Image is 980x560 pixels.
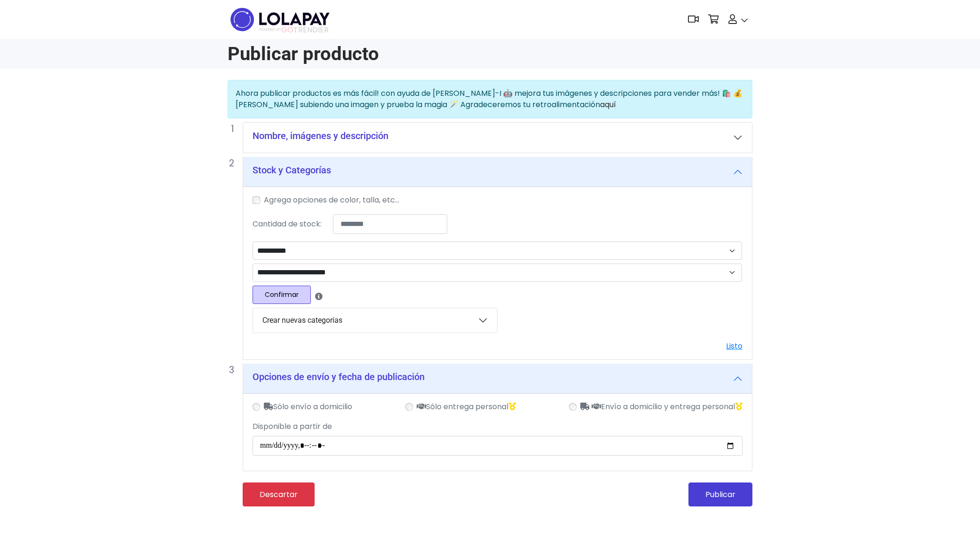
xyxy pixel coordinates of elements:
label: Sólo envío a domicilio [264,401,352,412]
a: aquí [600,99,616,110]
i: Feature Lolapay Pro [508,403,516,410]
a: Descartar [243,482,315,506]
button: Nombre, imágenes y descripción [243,123,752,153]
button: Confirmar [253,286,311,304]
label: Disponible a partir de [253,421,332,432]
h5: Stock y Categorías [253,164,331,176]
button: Opciones de envío y fecha de publicación [243,364,752,394]
label: Envío a domicilio y entrega personal [580,401,743,412]
span: TRENDIER [260,26,329,34]
h1: Publicar producto [228,43,484,65]
label: Cantidad de stock: [253,218,322,230]
label: Agrega opciones de color, talla, etc... [264,194,399,206]
span: GO [281,24,293,35]
button: Stock y Categorías [243,157,752,187]
button: Publicar [688,482,752,506]
a: Listo [726,341,743,351]
span: Ahora publicar productos es más fácil! con ayuda de [PERSON_NAME]-I 🤖 mejora tus imágenes y descr... [236,88,743,110]
button: Crear nuevas categorías [253,308,497,333]
h5: Opciones de envío y fecha de publicación [253,371,425,382]
label: Sólo entrega personal [417,401,516,412]
h5: Nombre, imágenes y descripción [253,130,388,141]
img: logo [228,5,332,34]
i: Feature Lolapay Pro [735,403,743,410]
span: POWERED BY [260,27,281,32]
